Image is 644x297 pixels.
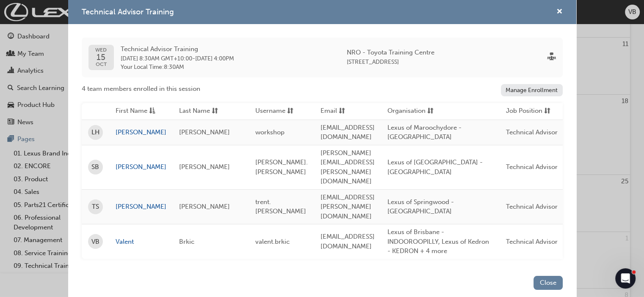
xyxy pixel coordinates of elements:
[255,106,302,117] button: Usernamesorting-icon
[212,106,218,117] span: sorting-icon
[287,106,293,117] span: sorting-icon
[321,106,337,117] span: Email
[533,276,563,290] button: Close
[179,106,210,117] span: Last Name
[387,106,434,117] button: Organisationsorting-icon
[82,84,200,94] span: 4 team members enrolled in this session
[321,149,375,185] span: [PERSON_NAME][EMAIL_ADDRESS][PERSON_NAME][DOMAIN_NAME]
[116,202,166,212] a: [PERSON_NAME]
[501,84,563,96] a: Manage Enrollment
[179,128,230,136] span: [PERSON_NAME]
[82,7,174,16] span: Technical Advisor Training
[195,55,234,62] span: 15 Oct 2025 4:00PM
[121,44,234,71] div: -
[91,128,100,137] span: LH
[255,158,308,176] span: [PERSON_NAME].[PERSON_NAME]
[91,162,99,172] span: SB
[91,237,100,247] span: VB
[321,124,375,141] span: [EMAIL_ADDRESS][DOMAIN_NAME]
[506,106,553,117] button: Job Positionsorting-icon
[556,8,563,16] span: cross-icon
[347,58,399,65] span: [STREET_ADDRESS]
[179,238,194,245] span: Brkic
[116,128,166,137] a: [PERSON_NAME]
[116,162,166,172] a: [PERSON_NAME]
[387,228,489,255] span: Lexus of Brisbane - INDOOROOPILLY, Lexus of Kedron - KEDRON + 4 more
[339,106,345,117] span: sorting-icon
[506,238,558,245] span: Technical Advisor
[506,203,558,210] span: Technical Advisor
[121,55,192,62] span: 15 Oct 2025 8:30AM GMT+10:00
[615,268,636,289] iframe: Intercom live chat
[321,106,367,117] button: Emailsorting-icon
[506,163,558,171] span: Technical Advisor
[121,63,234,71] span: Your Local Time : 8:30AM
[321,233,375,250] span: [EMAIL_ADDRESS][DOMAIN_NAME]
[179,106,226,117] button: Last Namesorting-icon
[506,106,542,117] span: Job Position
[387,158,483,176] span: Lexus of [GEOGRAPHIC_DATA] - [GEOGRAPHIC_DATA]
[179,163,230,171] span: [PERSON_NAME]
[95,53,107,62] span: 15
[387,124,462,141] span: Lexus of Maroochydore - [GEOGRAPHIC_DATA]
[321,193,375,220] span: [EMAIL_ADDRESS][PERSON_NAME][DOMAIN_NAME]
[95,47,107,53] span: WED
[427,106,434,117] span: sorting-icon
[255,238,290,245] span: valent.brkic
[387,106,426,117] span: Organisation
[116,106,147,117] span: First Name
[556,7,563,17] button: cross-icon
[95,62,107,67] span: OCT
[149,106,155,117] span: asc-icon
[121,44,234,54] span: Technical Advisor Training
[544,106,550,117] span: sorting-icon
[506,128,558,136] span: Technical Advisor
[92,202,99,212] span: TS
[255,106,285,117] span: Username
[116,237,166,247] a: Valent
[255,198,306,215] span: trent.[PERSON_NAME]
[387,198,454,215] span: Lexus of Springwood - [GEOGRAPHIC_DATA]
[179,203,230,210] span: [PERSON_NAME]
[255,128,285,136] span: workshop
[347,48,434,57] span: NRO - Toyota Training Centre
[116,106,162,117] button: First Nameasc-icon
[547,53,556,63] span: sessionType_FACE_TO_FACE-icon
